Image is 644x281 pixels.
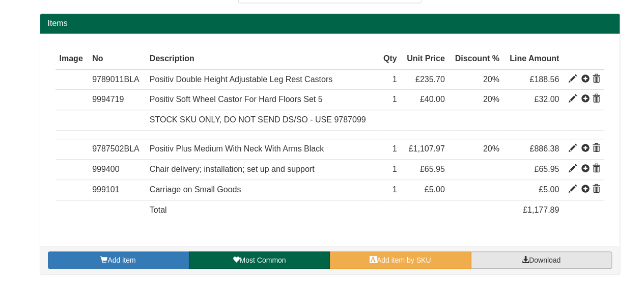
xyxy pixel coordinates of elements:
[150,95,323,104] span: Positiv Soft Wheel Castor For Hard Floors Set 5
[377,256,431,264] span: Add item by SKU
[523,206,559,214] span: £1,177.89
[146,200,378,220] td: Total
[88,90,146,110] td: 9994719
[150,115,366,124] span: STOCK SKU ONLY, DO NOT SEND DS/SO - USE 9787099
[471,251,612,269] a: Download
[503,49,563,69] th: Line Amount
[378,49,401,69] th: Qty
[393,75,397,84] span: 1
[529,144,559,153] span: £886.38
[88,160,146,180] td: 999400
[449,49,503,69] th: Discount %
[150,144,324,153] span: Positiv Plus Medium With Neck With Arms Black
[529,256,561,264] span: Download
[539,185,559,194] span: £5.00
[534,165,559,173] span: £65.95
[408,144,444,153] span: £1,107.97
[88,180,146,200] td: 999101
[88,139,146,160] td: 9787502BLA
[393,165,397,173] span: 1
[420,165,445,173] span: £65.95
[483,95,499,104] span: 20%
[534,95,559,104] span: £32.00
[415,75,445,84] span: £235.70
[420,95,445,104] span: £40.00
[393,144,397,153] span: 1
[529,75,559,84] span: £188.56
[401,49,449,69] th: Unit Price
[146,49,378,69] th: Description
[239,256,286,264] span: Most Common
[150,165,315,173] span: Chair delivery; installation; set up and support
[55,49,89,69] th: Image
[393,185,397,194] span: 1
[425,185,445,194] span: £5.00
[48,19,612,28] h2: Items
[150,185,241,194] span: Carriage on Small Goods
[393,95,397,104] span: 1
[483,144,499,153] span: 20%
[107,256,135,264] span: Add item
[150,75,332,84] span: Positiv Double Height Adjustable Leg Rest Castors
[88,49,146,69] th: No
[88,69,146,90] td: 9789011BLA
[483,75,499,84] span: 20%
